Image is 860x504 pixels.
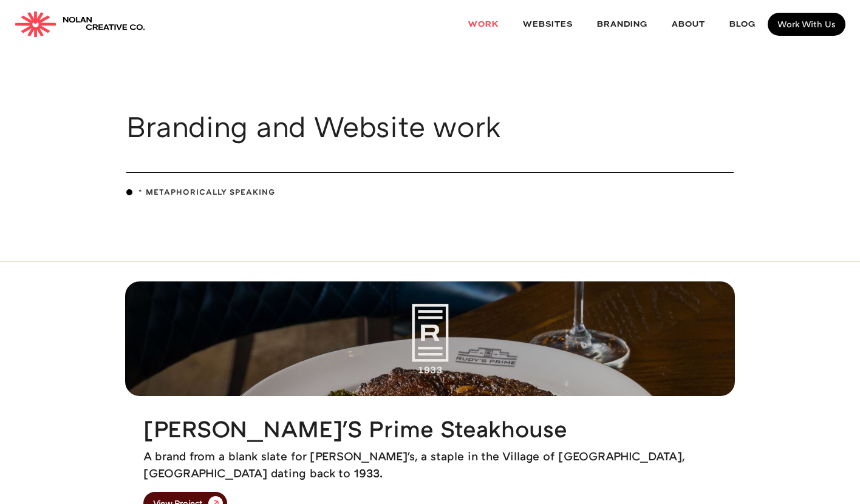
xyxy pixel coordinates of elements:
[143,448,717,483] p: A brand from a blank slate for [PERSON_NAME]'s, a staple in the Village of [GEOGRAPHIC_DATA], [GE...
[660,8,717,41] a: About
[717,8,768,41] a: Blog
[585,8,660,41] a: Branding
[138,188,275,196] div: * metaphorically speaking
[768,13,845,36] a: Work With Us
[777,20,836,29] div: Work With Us
[143,414,567,442] h2: [PERSON_NAME]'s Prime Steakhouse
[15,12,56,37] img: Nolan Creative Co.
[126,109,551,144] h1: Branding and Website work
[456,8,511,41] a: Work
[15,12,145,37] a: home
[511,8,585,41] a: websites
